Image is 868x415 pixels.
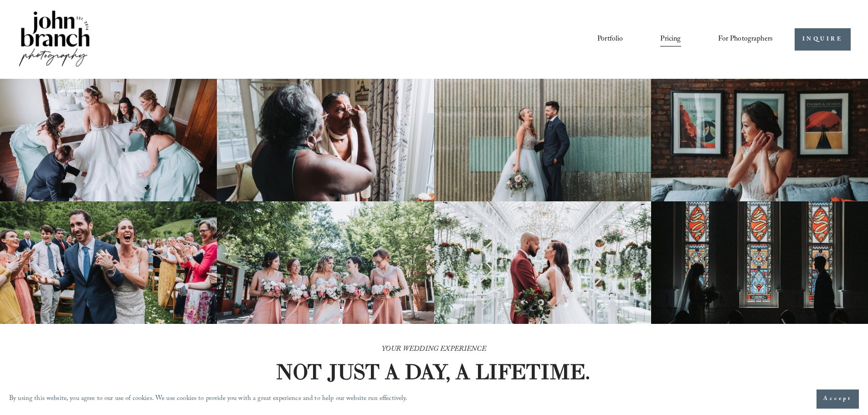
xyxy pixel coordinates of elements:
[434,79,651,201] img: A bride and groom standing together, laughing, with the bride holding a bouquet in front of a cor...
[434,201,651,324] img: Bride and groom standing in an elegant greenhouse with chandeliers and lush greenery.
[660,31,681,47] a: Pricing
[9,393,408,406] p: By using this website, you agree to our use of cookies. We use cookies to provide you with a grea...
[276,359,590,385] strong: NOT JUST A DAY, A LIFETIME.
[651,201,868,324] img: Silhouettes of a bride and groom facing each other in a church, with colorful stained glass windo...
[718,31,773,47] a: folder dropdown
[817,389,859,409] button: Accept
[651,79,868,201] img: Bride adjusting earring in front of framed posters on a brick wall.
[795,28,851,51] a: INQUIRE
[823,395,852,404] span: Accept
[597,31,623,47] a: Portfolio
[382,343,486,356] em: YOUR WEDDING EXPERIENCE
[217,79,434,201] img: Woman applying makeup to another woman near a window with floral curtains and autumn flowers.
[217,201,434,324] img: A bride and four bridesmaids in pink dresses, holding bouquets with pink and white flowers, smili...
[17,9,91,70] img: John Branch IV Photography
[718,32,773,46] span: For Photographers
